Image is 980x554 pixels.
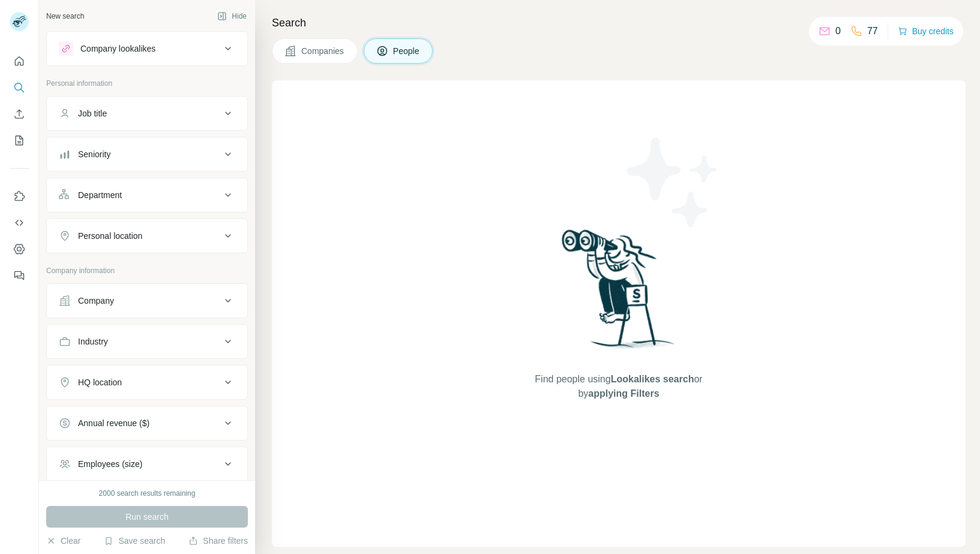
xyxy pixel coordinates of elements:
button: Clear [46,535,80,547]
button: Share filters [188,535,248,547]
span: People [393,45,421,57]
button: Dashboard [10,238,29,260]
button: Search [10,77,29,98]
button: My lists [10,130,29,151]
span: Lookalikes search [611,374,694,384]
button: Department [47,181,247,209]
div: New search [46,11,84,22]
button: Company lookalikes [47,34,247,63]
div: Company [78,295,114,307]
h4: Search [272,14,966,31]
button: Company [47,286,247,315]
button: Buy credits [898,23,954,40]
p: Company information [46,265,248,276]
p: 0 [835,24,841,38]
button: Feedback [10,265,29,286]
div: Seniority [78,148,110,160]
button: Job title [47,99,247,128]
img: Surfe Illustration - Stars [619,128,727,236]
button: HQ location [47,368,247,397]
div: Job title [78,107,107,119]
span: applying Filters [588,388,659,399]
div: Employees (size) [78,458,142,470]
div: Department [78,189,122,201]
img: Surfe Illustration - Woman searching with binoculars [556,226,681,360]
button: Industry [47,327,247,356]
div: Annual revenue ($) [78,417,149,429]
button: Hide [209,7,255,25]
button: Personal location [47,221,247,250]
button: Use Surfe on LinkedIn [10,185,29,207]
button: Employees (size) [47,450,247,478]
p: Personal information [46,78,248,89]
button: Annual revenue ($) [47,409,247,438]
button: Quick start [10,50,29,72]
span: Companies [301,45,345,57]
button: Save search [104,535,165,547]
div: Company lookalikes [80,43,155,55]
button: Seniority [47,140,247,169]
p: 77 [867,24,878,38]
button: Enrich CSV [10,103,29,125]
button: Use Surfe API [10,212,29,233]
div: Industry [78,336,108,348]
div: 2000 search results remaining [99,488,196,499]
div: Personal location [78,230,142,242]
div: HQ location [78,376,122,388]
span: Find people using or by [523,372,715,401]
